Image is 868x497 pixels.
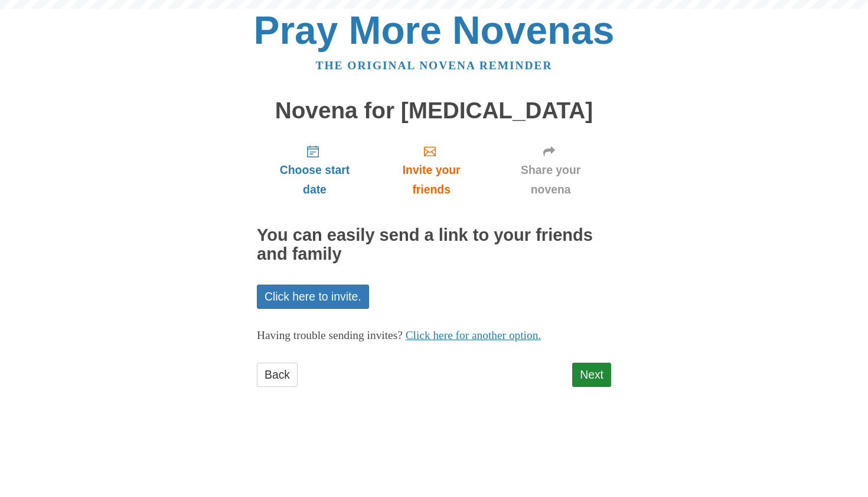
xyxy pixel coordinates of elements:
[406,329,541,341] a: Click here for another option.
[572,363,611,387] a: Next
[316,59,553,72] a: The original novena reminder
[502,160,599,199] span: Share your novena
[373,135,490,205] a: Invite your friends
[254,8,615,52] a: Pray More Novenas
[257,135,373,205] a: Choose start date
[257,226,611,264] h2: You can easily send a link to your friends and family
[384,160,478,199] span: Invite your friends
[490,135,611,205] a: Share your novena
[257,98,611,124] h1: Novena for [MEDICAL_DATA]
[257,285,369,309] a: Click here to invite.
[269,160,361,199] span: Choose start date
[257,363,298,387] a: Back
[257,329,403,341] span: Having trouble sending invites?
